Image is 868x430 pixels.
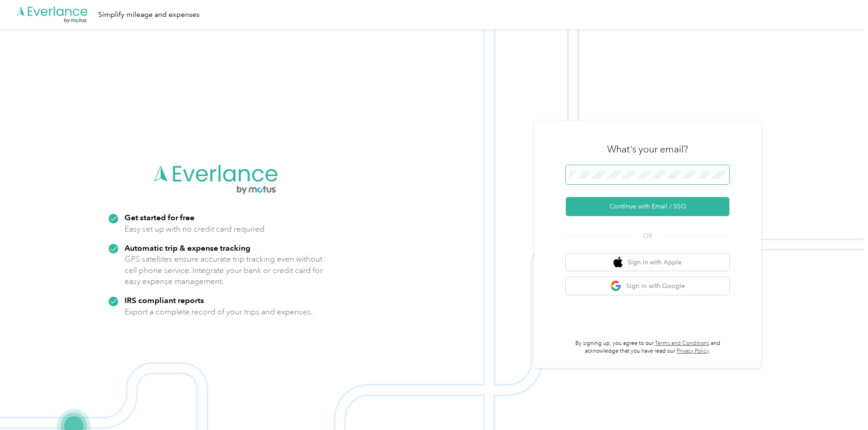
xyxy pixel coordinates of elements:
[125,223,264,235] p: Easy set up with no credit card required
[655,340,709,347] a: Terms and Conditions
[566,277,729,295] button: google logoSign in with Google
[614,257,623,268] img: apple logo
[98,9,200,20] div: Simplify mileage and expenses
[125,243,250,253] strong: Automatic trip & expense tracking
[566,253,729,271] button: apple logoSign in with Apple
[566,197,729,216] button: Continue with Email / SSO
[566,339,729,355] p: By signing up, you agree to our and acknowledge that you have read our .
[125,295,204,305] strong: IRS compliant reports
[677,348,709,354] a: Privacy Policy
[125,306,313,318] p: Export a complete record of your trips and expenses.
[610,280,622,292] img: google logo
[125,253,323,287] p: GPS satellites ensure accurate trip tracking even without cell phone service. Integrate your bank...
[125,212,195,222] strong: Get started for free
[632,231,663,241] span: OR
[607,143,688,156] h3: What's your email?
